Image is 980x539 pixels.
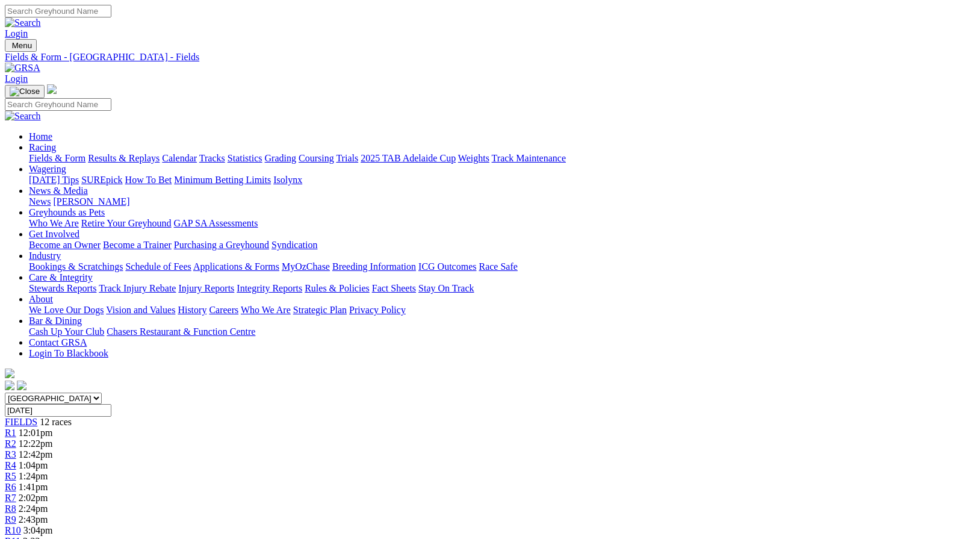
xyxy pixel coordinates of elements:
[174,218,258,228] a: GAP SA Assessments
[29,272,93,282] a: Care & Integrity
[29,185,88,196] a: News & Media
[47,84,57,94] img: logo-grsa-white.png
[29,229,79,239] a: Get Involved
[19,471,48,481] span: 1:24pm
[81,175,122,185] a: SUREpick
[228,153,262,163] a: Statistics
[5,63,40,73] img: GRSA
[29,326,104,337] a: Cash Up Your Club
[29,240,101,250] a: Become an Owner
[5,460,16,470] a: R4
[29,218,975,229] div: Greyhounds as Pets
[29,196,975,207] div: News & Media
[5,98,111,111] input: Search
[5,417,37,427] span: FIELDS
[19,503,48,514] span: 2:24pm
[5,85,45,98] button: Toggle navigation
[29,305,975,316] div: About
[29,326,975,337] div: Bar & Dining
[5,525,21,535] a: R10
[336,153,358,163] a: Trials
[107,326,255,337] a: Chasers Restaurant & Function Centre
[29,142,56,152] a: Racing
[53,196,129,207] a: [PERSON_NAME]
[5,52,975,63] div: Fields & Form - [GEOGRAPHIC_DATA] - Fields
[199,153,225,163] a: Tracks
[5,449,16,460] a: R3
[193,261,279,272] a: Applications & Forms
[29,175,975,185] div: Wagering
[29,196,51,207] a: News
[178,283,234,293] a: Injury Reports
[29,240,975,251] div: Get Involved
[5,381,14,390] img: facebook.svg
[5,514,16,525] a: R9
[29,261,123,272] a: Bookings & Scratchings
[19,482,48,492] span: 1:41pm
[29,283,975,294] div: Care & Integrity
[23,525,53,535] span: 3:04pm
[29,164,66,174] a: Wagering
[5,404,111,417] input: Select date
[29,251,61,261] a: Industry
[29,207,105,217] a: Greyhounds as Pets
[241,305,291,315] a: Who We Are
[178,305,206,315] a: History
[5,73,28,84] a: Login
[5,493,16,503] a: R7
[162,153,197,163] a: Calendar
[5,503,16,514] span: R8
[479,261,517,272] a: Race Safe
[12,41,32,50] span: Menu
[361,153,456,163] a: 2025 TAB Adelaide Cup
[209,305,238,315] a: Careers
[29,153,85,163] a: Fields & Form
[349,305,406,315] a: Privacy Policy
[5,482,16,492] a: R6
[5,5,111,17] input: Search
[99,283,176,293] a: Track Injury Rebate
[19,493,48,503] span: 2:02pm
[29,131,52,142] a: Home
[5,428,16,438] a: R1
[372,283,416,293] a: Fact Sheets
[5,17,41,28] img: Search
[29,261,975,272] div: Industry
[29,305,104,315] a: We Love Our Dogs
[5,39,37,52] button: Toggle navigation
[125,261,191,272] a: Schedule of Fees
[29,283,96,293] a: Stewards Reports
[332,261,416,272] a: Breeding Information
[19,438,53,449] span: 12:22pm
[5,438,16,449] a: R2
[40,417,72,427] span: 12 races
[29,348,108,358] a: Login To Blackbook
[418,261,476,272] a: ICG Outcomes
[265,153,296,163] a: Grading
[88,153,160,163] a: Results & Replays
[19,449,53,460] span: 12:42pm
[29,218,79,228] a: Who We Are
[492,153,566,163] a: Track Maintenance
[282,261,330,272] a: MyOzChase
[17,381,26,390] img: twitter.svg
[19,460,48,470] span: 1:04pm
[5,369,14,378] img: logo-grsa-white.png
[5,28,28,39] a: Login
[5,471,16,481] a: R5
[106,305,175,315] a: Vision and Values
[299,153,334,163] a: Coursing
[174,175,271,185] a: Minimum Betting Limits
[103,240,172,250] a: Become a Trainer
[81,218,172,228] a: Retire Your Greyhound
[19,428,53,438] span: 12:01pm
[273,175,302,185] a: Isolynx
[29,175,79,185] a: [DATE] Tips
